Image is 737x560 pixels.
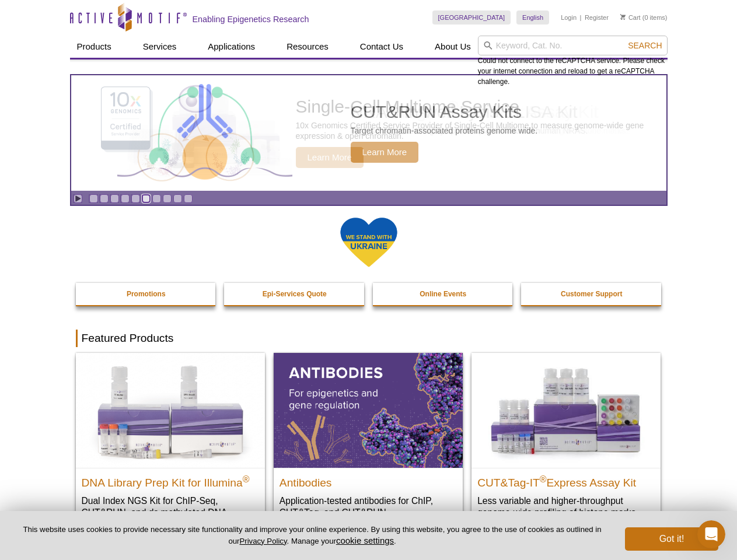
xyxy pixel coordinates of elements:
a: Contact Us [353,36,410,58]
a: Online Events [373,283,514,305]
li: | [580,10,582,24]
a: Go to slide 4 [121,194,130,203]
h2: Antibodies [280,471,457,489]
strong: Epi-Services Quote [263,290,327,298]
a: Login [561,13,577,22]
img: DNA Library Prep Kit for Illumina [76,353,265,467]
img: CUT&Tag-IT® Express Assay Kit [471,353,661,467]
a: Customer Support [521,283,662,305]
span: Search [628,41,662,50]
a: Go to slide 7 [152,194,161,203]
h2: CUT&Tag-IT Express Assay Kit [477,471,655,489]
button: Got it! [625,527,718,551]
iframe: Intercom live chat [697,520,725,548]
strong: Customer Support [561,290,622,298]
a: Applications [201,36,262,58]
img: All Antibodies [274,353,463,467]
strong: Promotions [127,290,166,298]
img: We Stand With Ukraine [340,216,398,268]
a: Go to slide 5 [131,194,140,203]
a: CUT&Tag-IT® Express Assay Kit CUT&Tag-IT®Express Assay Kit Less variable and higher-throughput ge... [471,353,661,530]
img: Your Cart [620,14,626,20]
a: Go to slide 8 [163,194,172,203]
a: Toggle autoplay [74,194,82,203]
h2: Enabling Epigenetics Research [193,14,309,24]
p: Dual Index NGS Kit for ChIP-Seq, CUT&RUN, and ds methylated DNA assays. [82,495,259,530]
a: Go to slide 1 [89,194,98,203]
p: This website uses cookies to provide necessary site functionality and improve your online experie... [19,524,606,547]
a: Cart [620,13,641,22]
button: Search [624,40,665,51]
h2: Featured Products [76,330,662,347]
a: About Us [428,36,478,58]
h2: DNA Library Prep Kit for Illumina [82,471,259,489]
input: Keyword, Cat. No. [478,36,668,55]
a: DNA Library Prep Kit for Illumina DNA Library Prep Kit for Illumina® Dual Index NGS Kit for ChIP-... [76,353,265,541]
sup: ® [243,474,250,484]
a: Go to slide 6 [142,194,151,203]
a: Privacy Policy [239,537,287,545]
a: Epi-Services Quote [224,283,365,305]
a: English [516,10,549,24]
strong: Online Events [420,290,466,298]
a: Go to slide 3 [110,194,119,203]
a: Go to slide 9 [173,194,182,203]
a: Go to slide 10 [184,194,193,203]
a: Promotions [76,283,217,305]
button: cookie settings [336,535,394,545]
a: Go to slide 2 [100,194,109,203]
a: Products [70,36,118,58]
a: [GEOGRAPHIC_DATA] [432,10,511,24]
a: Services [136,36,184,58]
a: Resources [280,36,336,58]
p: Application-tested antibodies for ChIP, CUT&Tag, and CUT&RUN. [280,495,457,519]
a: Register [585,13,609,22]
p: Less variable and higher-throughput genome-wide profiling of histone marks​. [477,495,655,519]
li: (0 items) [620,10,668,24]
sup: ® [540,474,547,484]
div: Could not connect to the reCAPTCHA service. Please check your internet connection and reload to g... [478,36,668,87]
a: All Antibodies Antibodies Application-tested antibodies for ChIP, CUT&Tag, and CUT&RUN. [274,353,463,530]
